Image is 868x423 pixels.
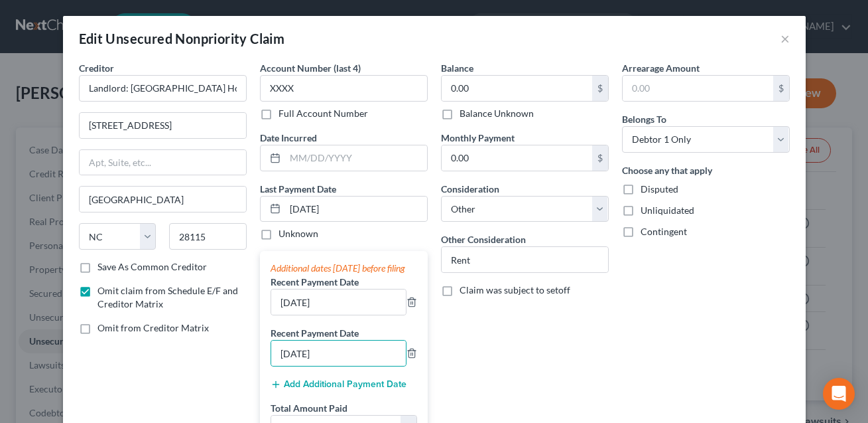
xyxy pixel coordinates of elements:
label: Monthly Payment [441,131,515,145]
input: -- [271,290,406,315]
label: Full Account Number [279,107,368,120]
span: Belongs To [622,114,666,125]
label: Recent Payment Date [271,275,359,289]
input: Specify... [442,247,608,272]
div: Edit Unsecured Nonpriority Claim [79,29,285,48]
input: -- [271,341,406,366]
div: Open Intercom Messenger [823,378,855,410]
div: $ [592,76,608,101]
label: Account Number (last 4) [260,61,361,75]
span: Disputed [641,183,678,195]
input: MM/DD/YYYY [285,145,427,171]
span: Unliquidated [641,205,694,216]
div: $ [773,76,789,101]
label: Choose any that apply [622,163,712,177]
label: Unknown [279,227,318,240]
input: Apt, Suite, etc... [80,150,246,175]
input: Search creditor by name... [79,75,247,102]
button: Add Additional Payment Date [271,379,406,390]
label: Arrearage Amount [622,61,700,75]
input: 0.00 [623,76,773,101]
div: Additional dates [DATE] before filing [271,262,417,275]
input: Enter address... [80,113,246,138]
label: Last Payment Date [260,182,336,196]
input: MM/DD/YYYY [285,197,427,222]
label: Save As Common Creditor [97,260,207,274]
input: XXXX [260,75,428,102]
span: Omit claim from Schedule E/F and Creditor Matrix [97,285,238,309]
label: Date Incurred [260,131,317,145]
label: Balance [441,61,473,75]
input: 0.00 [442,145,592,171]
input: Enter city... [80,187,246,212]
span: Omit from Creditor Matrix [97,322,209,333]
span: Claim was subject to setoff [460,284,570,296]
label: Other Consideration [441,232,526,246]
input: 0.00 [442,76,592,101]
span: Contingent [641,226,687,237]
input: Enter zip... [169,223,247,250]
label: Total Amount Paid [271,401,347,415]
div: $ [592,145,608,171]
label: Balance Unknown [460,107,534,120]
label: Recent Payment Date [271,326,359,340]
label: Consideration [441,182,499,196]
button: × [780,31,790,46]
span: Creditor [79,62,114,74]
